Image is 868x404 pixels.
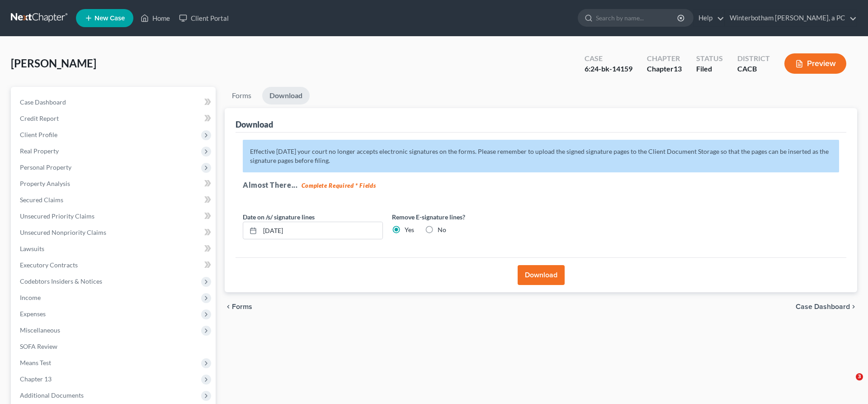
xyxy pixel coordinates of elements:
[236,119,273,130] div: Download
[674,64,682,73] span: 13
[13,257,216,273] a: Executory Contracts
[647,64,682,74] div: Chapter
[13,224,216,241] a: Unsecured Nonpriority Claims
[20,261,78,269] span: Executory Contracts
[94,15,125,22] span: New Case
[518,265,565,285] button: Download
[302,182,376,189] strong: Complete Required * Fields
[856,373,863,380] span: 3
[405,225,414,234] label: Yes
[20,114,59,122] span: Credit Report
[647,53,682,64] div: Chapter
[20,342,57,350] span: SOFA Review
[20,326,60,334] span: Miscellaneous
[225,303,232,310] i: chevron_left
[260,222,382,239] input: MM/DD/YYYY
[725,10,857,26] a: Winterbotham [PERSON_NAME], a PC
[13,94,216,110] a: Case Dashboard
[136,10,175,26] a: Home
[850,303,857,310] i: chevron_right
[13,338,216,355] a: SOFA Review
[13,192,216,208] a: Secured Claims
[20,98,66,106] span: Case Dashboard
[694,10,724,26] a: Help
[20,294,41,301] span: Income
[13,241,216,257] a: Lawsuits
[784,53,846,74] button: Preview
[585,64,632,74] div: 6:24-bk-14159
[696,53,723,64] div: Status
[20,310,46,318] span: Expenses
[796,303,850,310] span: Case Dashboard
[20,180,70,187] span: Property Analysis
[20,391,84,399] span: Additional Documents
[13,110,216,127] a: Credit Report
[232,303,252,310] span: Forms
[175,10,233,26] a: Client Portal
[20,212,94,220] span: Unsecured Priority Claims
[438,225,446,234] label: No
[796,303,857,310] a: Case Dashboard chevron_right
[737,64,770,74] div: CACB
[392,212,532,222] label: Remove E-signature lines?
[13,176,216,192] a: Property Analysis
[585,53,632,64] div: Case
[13,208,216,224] a: Unsecured Priority Claims
[696,64,723,74] div: Filed
[737,53,770,64] div: District
[20,228,106,236] span: Unsecured Nonpriority Claims
[243,212,315,222] label: Date on /s/ signature lines
[243,180,839,190] h5: Almost There...
[225,87,259,105] a: Forms
[243,140,839,172] p: Effective [DATE] your court no longer accepts electronic signatures on the forms. Please remember...
[596,10,679,26] input: Search by name...
[225,303,264,310] button: chevron_left Forms
[20,196,63,204] span: Secured Claims
[11,57,96,70] span: [PERSON_NAME]
[837,373,859,395] iframe: Intercom live chat
[20,245,44,252] span: Lawsuits
[20,163,71,171] span: Personal Property
[20,375,52,383] span: Chapter 13
[20,147,59,155] span: Real Property
[20,359,51,366] span: Means Test
[262,87,310,105] a: Download
[20,277,102,285] span: Codebtors Insiders & Notices
[20,131,57,138] span: Client Profile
